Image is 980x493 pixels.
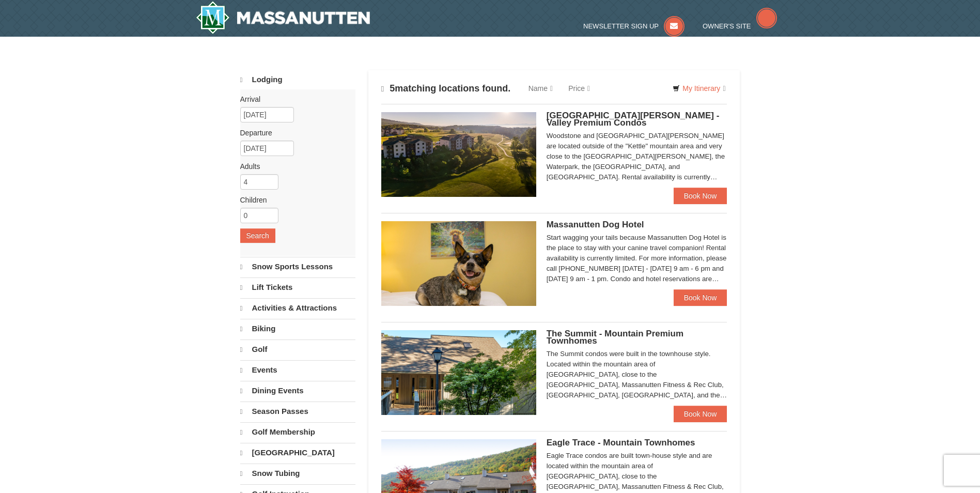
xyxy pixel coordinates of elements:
[240,195,348,205] label: Children
[674,188,727,204] a: Book Now
[547,438,695,448] span: Eagle Trace - Mountain Townhomes
[240,402,355,421] a: Season Passes
[196,1,370,34] img: Massanutten Resort Logo
[547,111,720,128] span: [GEOGRAPHIC_DATA][PERSON_NAME] - Valley Premium Condos
[240,443,355,463] a: [GEOGRAPHIC_DATA]
[547,329,683,346] span: The Summit - Mountain Premium Townhomes
[703,22,777,30] a: Owner's Site
[674,406,727,422] a: Book Now
[674,289,727,306] a: Book Now
[521,78,561,99] a: Name
[196,1,370,34] a: Massanutten Resort
[240,257,355,276] a: Snow Sports Lessons
[561,78,598,99] a: Price
[381,112,536,197] img: 19219041-4-ec11c166.jpg
[240,161,348,172] label: Adults
[240,381,355,400] a: Dining Events
[547,131,727,182] div: Woodstone and [GEOGRAPHIC_DATA][PERSON_NAME] are located outside of the "Kettle" mountain area an...
[390,83,395,94] span: 5
[381,221,536,306] img: 27428181-5-81c892a3.jpg
[240,94,348,104] label: Arrival
[240,298,355,318] a: Activities & Attractions
[547,233,727,284] div: Start wagging your tails because Massanutten Dog Hotel is the place to stay with your canine trav...
[666,81,732,96] a: My Itinerary
[240,464,355,483] a: Snow Tubing
[703,22,751,30] span: Owner's Site
[547,349,727,400] div: The Summit condos were built in the townhouse style. Located within the mountain area of [GEOGRAP...
[240,70,355,89] a: Lodging
[240,128,348,138] label: Departure
[240,278,355,297] a: Lift Tickets
[240,228,275,243] button: Search
[240,319,355,338] a: Biking
[240,340,355,359] a: Golf
[381,330,536,415] img: 19219034-1-0eee7e00.jpg
[583,22,685,30] a: Newsletter Sign Up
[240,422,355,442] a: Golf Membership
[583,22,659,30] span: Newsletter Sign Up
[547,220,644,229] span: Massanutten Dog Hotel
[381,83,511,94] h4: matching locations found.
[240,360,355,380] a: Events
